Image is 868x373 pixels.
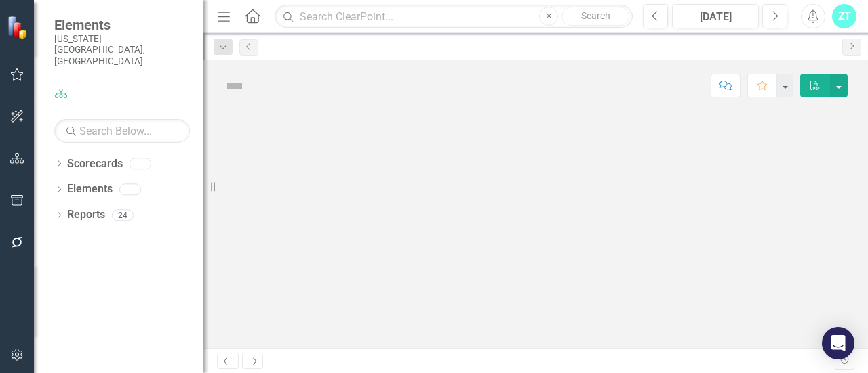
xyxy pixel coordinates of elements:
[67,181,113,197] a: Elements
[67,156,123,172] a: Scorecards
[54,17,190,33] span: Elements
[275,5,633,28] input: Search ClearPoint...
[112,209,134,221] div: 24
[561,7,629,26] button: Search
[672,4,759,28] button: [DATE]
[67,207,105,223] a: Reports
[224,75,245,97] img: Not Defined
[832,4,856,28] button: ZT
[7,16,31,39] img: ClearPoint Strategy
[54,119,190,143] input: Search Below...
[677,9,754,25] div: [DATE]
[822,327,854,359] div: Open Intercom Messenger
[581,10,610,21] span: Search
[54,33,190,66] small: [US_STATE][GEOGRAPHIC_DATA], [GEOGRAPHIC_DATA]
